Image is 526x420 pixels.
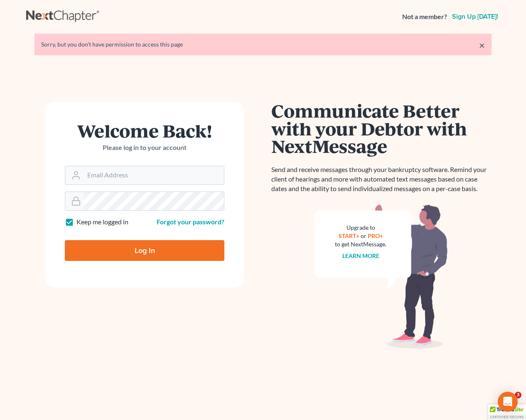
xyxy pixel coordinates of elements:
[84,166,224,184] input: Email Address
[450,13,500,20] a: Sign up [DATE]!
[157,218,224,226] a: Forgot your password?
[41,40,485,49] div: Sorry, but you don't have permission to access this page
[342,252,379,259] a: Learn more
[335,224,386,232] div: Upgrade to
[65,143,224,152] p: Please log in to your account
[402,12,447,22] strong: Not a member?
[515,392,521,398] span: 3
[315,204,448,349] img: nextmessage_bg-59042aed3d76b12b5cd301f8e5b87938c9018125f34e5fa2b7a6b67550977c72.svg
[335,240,386,248] div: to get NextMessage.
[339,232,359,239] a: START+
[488,404,526,420] div: TrustedSite Certified
[76,217,128,227] label: Keep me logged in
[479,40,485,50] a: ×
[271,165,492,194] p: Send and receive messages through your bankruptcy software. Remind your client of hearings and mo...
[271,102,492,155] h1: Communicate Better with your Debtor with NextMessage
[361,232,366,239] span: or
[65,122,224,140] h1: Welcome Back!
[368,232,383,239] a: PRO+
[498,392,518,412] div: Open Intercom Messenger
[65,240,224,261] input: Log In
